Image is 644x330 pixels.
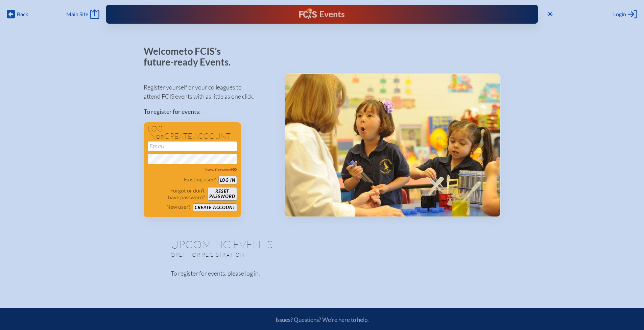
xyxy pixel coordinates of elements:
div: FCIS Events — Future ready [225,8,419,20]
p: To register for events: [144,107,274,116]
h1: Upcoming Events [171,239,474,250]
input: Email [148,142,237,151]
a: Main Site [66,9,99,19]
img: Events [285,74,500,217]
span: or [156,133,164,140]
button: Create account [193,203,237,212]
button: Log in [218,176,237,184]
p: Existing user? [184,176,216,183]
h1: Log in create account [148,125,237,140]
p: Register yourself or your colleagues to attend FCIS events with as little as one click. [144,83,274,101]
button: Resetpassword [208,187,237,201]
span: Login [613,11,626,18]
p: Open for registration [171,251,349,258]
p: Issues? Questions? We’re here to help. [203,316,441,323]
p: To register for events, please log in. [171,269,474,278]
p: New user? [166,203,190,210]
p: Welcome to FCIS’s future-ready Events. [144,46,238,67]
span: Main Site [66,11,88,18]
span: Back [17,11,28,18]
span: Show Password [205,167,237,172]
p: Forgot or don’t have password? [148,187,205,201]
